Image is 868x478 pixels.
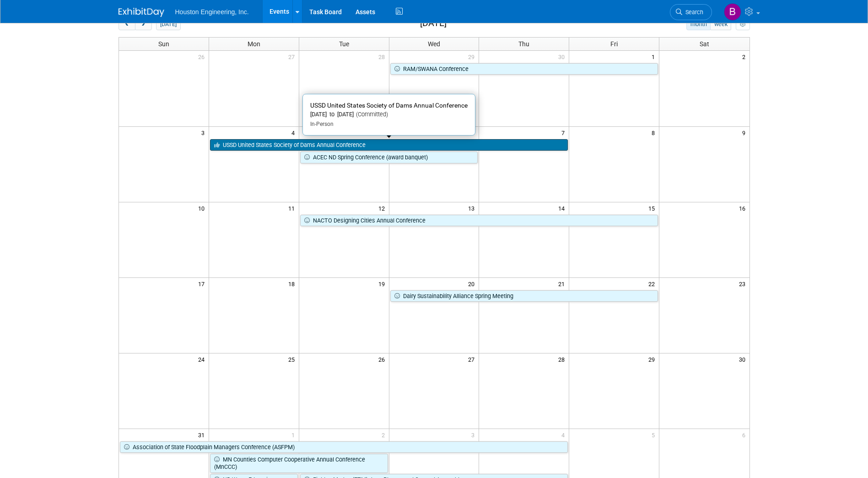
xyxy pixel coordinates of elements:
[291,127,299,138] span: 4
[738,278,749,289] span: 23
[470,429,479,440] span: 3
[651,51,659,62] span: 1
[390,63,658,75] a: RAM/SWANA Conference
[390,290,658,302] a: Dairy Sustainability Alliance Spring Meeting
[287,202,299,214] span: 11
[686,18,711,30] button: month
[197,202,209,214] span: 10
[557,202,569,214] span: 14
[647,202,659,214] span: 15
[310,102,468,109] span: USSD United States Society of Dams Annual Conference
[119,18,135,30] button: prev
[557,278,569,289] span: 21
[741,51,749,62] span: 2
[339,40,349,48] span: Tue
[156,18,180,30] button: [DATE]
[119,8,164,17] img: ExhibitDay
[467,278,479,289] span: 20
[651,429,659,440] span: 5
[518,40,529,48] span: Thu
[467,51,479,62] span: 29
[197,429,209,440] span: 31
[710,18,731,30] button: week
[287,51,299,62] span: 27
[741,127,749,138] span: 9
[670,4,712,20] a: Search
[210,139,568,151] a: USSD United States Society of Dams Annual Conference
[467,353,479,365] span: 27
[377,202,389,214] span: 12
[354,111,388,118] span: (Committed)
[647,353,659,365] span: 29
[381,429,389,440] span: 2
[377,353,389,365] span: 26
[197,353,209,365] span: 24
[420,18,447,28] h2: [DATE]
[561,429,569,440] span: 4
[287,278,299,289] span: 18
[291,429,299,440] span: 1
[610,40,618,48] span: Fri
[310,111,468,119] div: [DATE] to [DATE]
[647,278,659,289] span: 22
[682,9,703,16] span: Search
[738,353,749,365] span: 30
[200,127,209,138] span: 3
[428,40,440,48] span: Wed
[740,22,746,27] i: Personalize Calendar
[377,51,389,62] span: 28
[158,40,169,48] span: Sun
[377,278,389,289] span: 19
[300,215,658,227] a: NACTO Designing Cities Annual Conference
[467,202,479,214] span: 13
[700,40,709,48] span: Sat
[197,51,209,62] span: 26
[135,18,152,30] button: next
[287,353,299,365] span: 25
[557,51,569,62] span: 30
[300,152,478,163] a: ACEC ND Spring Conference (award banquet)
[724,3,741,21] img: Bonnie Marsaa
[120,441,568,453] a: Association of State Floodplain Managers Conference (ASFPM)
[736,18,749,30] button: myCustomButton
[557,353,569,365] span: 28
[175,8,249,16] span: Houston Engineering, Inc.
[310,121,334,127] span: In-Person
[738,202,749,214] span: 16
[741,429,749,440] span: 6
[248,40,260,48] span: Mon
[651,127,659,138] span: 8
[561,127,569,138] span: 7
[210,454,388,473] a: MN Counties Computer Cooperative Annual Conference (MnCCC)
[197,278,209,289] span: 17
